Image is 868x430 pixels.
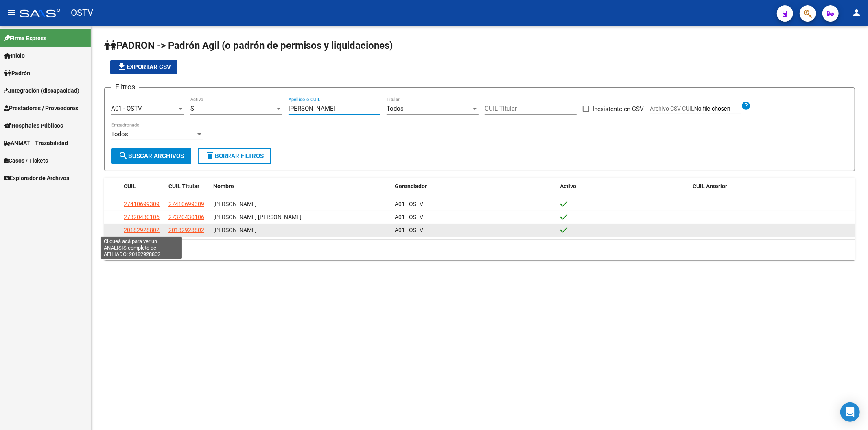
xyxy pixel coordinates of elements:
span: ANMAT - Trazabilidad [4,139,68,148]
span: 20182928802 [168,227,204,233]
button: Buscar Archivos [111,148,191,164]
span: [PERSON_NAME] [213,227,257,233]
span: - OSTV [64,4,93,22]
datatable-header-cell: CUIL Anterior [690,178,855,195]
span: Todos [387,105,404,112]
span: 20182928802 [124,227,160,233]
span: Exportar CSV [117,63,171,71]
span: A01 - OSTV [395,201,423,207]
span: CUIL [124,183,136,189]
span: 27320430106 [168,214,204,220]
span: Firma Express [4,34,46,43]
datatable-header-cell: Activo [557,178,690,195]
span: [PERSON_NAME] [PERSON_NAME] [213,214,302,220]
span: Casos / Tickets [4,156,48,165]
span: Gerenciador [395,183,427,189]
mat-icon: menu [7,8,16,17]
datatable-header-cell: CUIL [120,178,165,195]
span: [PERSON_NAME] [213,201,257,207]
span: Activo [560,183,577,189]
span: CUIL Anterior [693,183,728,189]
span: Buscar Archivos [118,152,184,160]
span: Todos [111,130,128,138]
span: Padrón [4,69,30,78]
span: 27320430106 [124,214,160,220]
datatable-header-cell: Nombre [210,178,391,195]
div: Open Intercom Messenger [840,402,860,422]
span: Explorador de Archivos [4,174,69,182]
span: A01 - OSTV [395,227,423,233]
span: Archivo CSV CUIL [650,105,694,112]
span: Integración (discapacidad) [4,86,79,95]
input: Archivo CSV CUIL [694,105,741,113]
div: 3 total [104,240,855,260]
span: Prestadores / Proveedores [4,104,78,113]
datatable-header-cell: CUIL Titular [165,178,210,195]
span: 27410699309 [168,201,204,207]
button: Exportar CSV [110,60,177,74]
mat-icon: person [852,8,861,17]
span: CUIL Titular [168,183,199,189]
span: PADRON -> Padrón Agil (o padrón de permisos y liquidaciones) [104,40,393,51]
span: Borrar Filtros [205,152,264,160]
button: Borrar Filtros [198,148,271,164]
span: Inexistente en CSV [593,104,644,114]
datatable-header-cell: Gerenciador [391,178,557,195]
span: Inicio [4,51,25,60]
h3: Filtros [111,81,139,93]
mat-icon: help [741,101,751,111]
span: Hospitales Públicos [4,121,63,130]
mat-icon: search [118,151,128,161]
mat-icon: delete [205,151,215,161]
span: A01 - OSTV [111,105,142,112]
span: A01 - OSTV [395,214,423,220]
mat-icon: file_download [117,62,127,72]
span: 27410699309 [124,201,160,207]
span: Nombre [213,183,234,189]
span: Si [190,105,196,112]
